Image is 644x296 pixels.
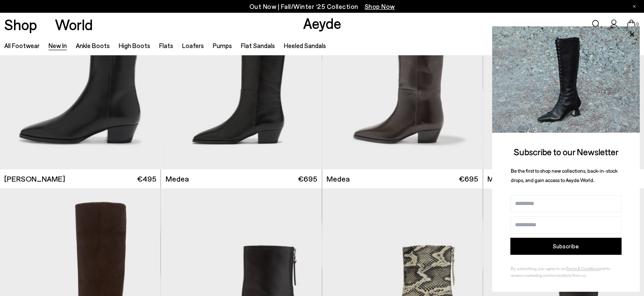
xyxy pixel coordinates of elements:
span: €695 [459,174,478,184]
a: All Footwear [4,42,40,49]
a: Ankle Boots [76,42,110,49]
span: €695 [298,174,317,184]
button: Subscribe [510,238,621,255]
a: Terms & Conditions [566,266,599,271]
p: Out Now | Fall/Winter ‘25 Collection [249,1,395,12]
img: 2a6287a1333c9a56320fd6e7b3c4a9a9.jpg [492,26,640,133]
a: Shop [4,17,37,32]
span: By subscribing, you agree to our [511,266,566,271]
a: 0 [627,20,635,29]
span: Navigate to /collections/new-in [365,3,395,10]
a: Heeled Sandals [283,42,326,49]
span: Be the first to shop new collections, back-in-stock drops, and gain access to Aeyde World. [511,168,618,183]
a: Medea €695 [483,169,644,188]
a: World [55,17,93,32]
a: New In [49,42,67,49]
span: Subscribe to our Newsletter [514,146,618,157]
a: Pumps [213,42,232,49]
a: Flat Sandals [241,42,275,49]
a: High Boots [119,42,150,49]
a: Medea €695 [322,169,483,188]
span: Medea [326,174,350,184]
a: Aeyde [303,14,341,32]
span: Medea [166,174,189,184]
a: Flats [159,42,173,49]
span: €495 [137,174,156,184]
span: 0 [635,22,640,27]
a: Medea €695 [161,169,321,188]
a: Loafers [182,42,204,49]
span: [PERSON_NAME] [4,174,65,184]
span: Medea [487,174,511,184]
